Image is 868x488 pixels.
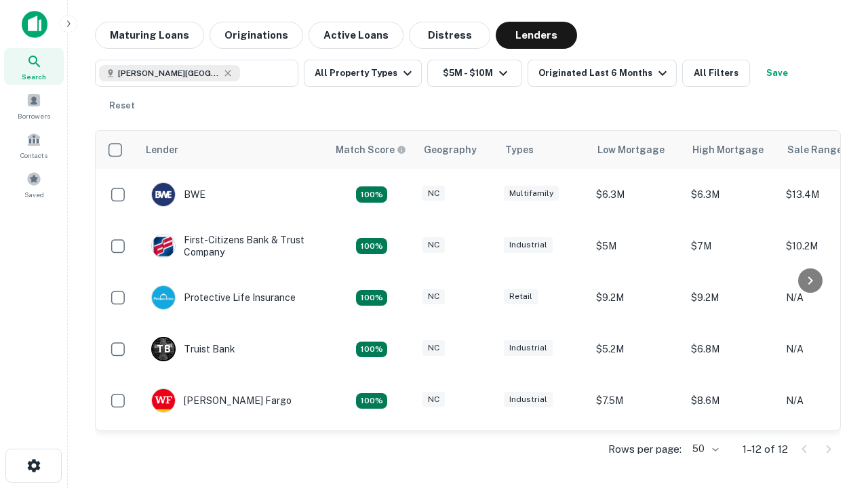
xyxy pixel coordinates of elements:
td: $7.5M [589,375,684,426]
div: BWE [151,182,205,207]
a: Borrowers [4,87,64,124]
div: Matching Properties: 2, hasApolloMatch: undefined [356,238,387,254]
a: Search [4,48,64,85]
div: Industrial [504,340,553,356]
span: Search [22,71,46,82]
div: 50 [687,439,721,459]
div: Retail [504,289,538,304]
p: 1–12 of 12 [743,441,788,457]
td: $9.2M [684,272,779,323]
th: High Mortgage [684,131,779,169]
td: $8.6M [684,375,779,426]
h6: Match Score [336,142,403,157]
td: $6.8M [684,323,779,375]
span: Contacts [20,150,47,161]
td: $5M [589,220,684,272]
td: $7M [684,220,779,272]
img: picture [152,389,175,412]
button: Originations [210,22,303,49]
img: picture [152,235,175,258]
div: Industrial [504,392,553,407]
img: picture [152,183,175,206]
div: Matching Properties: 3, hasApolloMatch: undefined [356,342,387,358]
a: Contacts [4,127,64,163]
button: All Filters [682,60,750,87]
th: Geography [416,131,497,169]
div: Protective Life Insurance [151,285,296,310]
button: Maturing Loans [95,22,204,49]
button: $5M - $10M [427,60,522,87]
th: Low Mortgage [589,131,684,169]
th: Lender [138,131,328,169]
div: Sale Range [787,142,842,158]
div: Truist Bank [151,337,235,361]
div: Matching Properties: 2, hasApolloMatch: undefined [356,186,387,203]
img: picture [152,286,175,309]
div: Lender [146,142,178,158]
div: NC [422,392,445,407]
td: $5.2M [589,323,684,375]
th: Types [497,131,589,169]
div: NC [422,237,445,253]
td: $8.8M [684,426,779,478]
button: Reset [100,92,144,119]
div: NC [422,289,445,304]
div: Matching Properties: 2, hasApolloMatch: undefined [356,290,387,306]
div: [PERSON_NAME] Fargo [151,388,292,413]
div: Multifamily [504,186,559,201]
div: Capitalize uses an advanced AI algorithm to match your search with the best lender. The match sco... [336,142,406,157]
td: $6.3M [589,169,684,220]
th: Capitalize uses an advanced AI algorithm to match your search with the best lender. The match sco... [328,131,416,169]
button: Distress [409,22,490,49]
span: Saved [24,189,44,200]
span: [PERSON_NAME][GEOGRAPHIC_DATA], [GEOGRAPHIC_DATA] [118,67,220,79]
p: Rows per page: [608,441,682,457]
div: Matching Properties: 2, hasApolloMatch: undefined [356,393,387,409]
p: T B [157,342,170,357]
button: Save your search to get updates of matches that match your search criteria. [755,60,799,87]
td: $8.8M [589,426,684,478]
div: Types [505,142,534,158]
button: Lenders [496,22,577,49]
span: Borrowers [18,110,50,121]
div: Industrial [504,237,553,253]
a: Saved [4,166,64,203]
div: Originated Last 6 Months [538,65,671,81]
td: $9.2M [589,272,684,323]
td: $6.3M [684,169,779,220]
div: High Mortgage [692,142,764,158]
img: capitalize-icon.png [22,11,47,38]
div: NC [422,186,445,201]
div: Geography [424,142,477,158]
div: NC [422,340,445,356]
button: All Property Types [304,60,422,87]
div: Low Mortgage [597,142,665,158]
button: Active Loans [309,22,403,49]
div: First-citizens Bank & Trust Company [151,234,314,258]
button: Originated Last 6 Months [528,60,677,87]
